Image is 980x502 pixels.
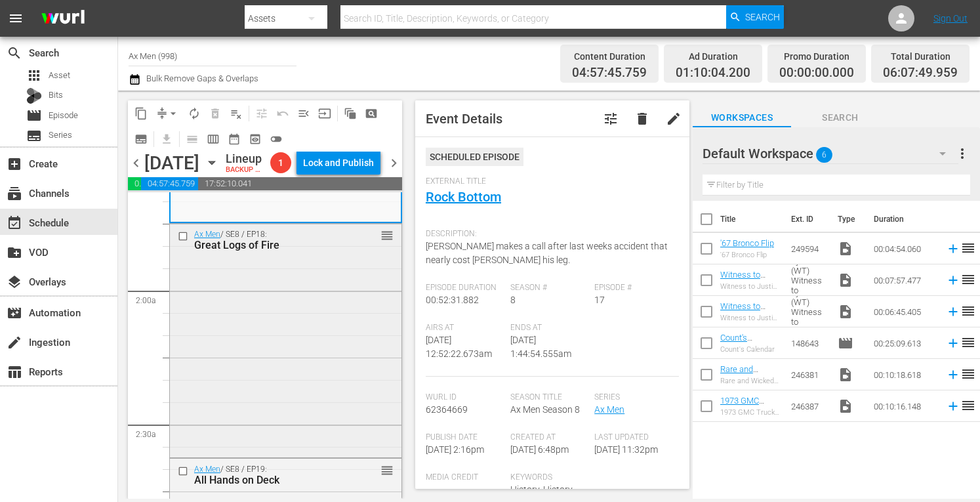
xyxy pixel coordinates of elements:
[720,408,781,417] div: 1973 GMC Truck Gets EPIC Air Brush
[245,129,266,150] span: View Backup
[426,295,479,305] span: 00:52:31.882
[868,233,941,264] td: 00:04:54.060
[7,215,22,231] span: Schedule
[786,233,832,264] td: 249594
[626,103,658,135] button: delete
[868,264,941,296] td: 00:07:57.477
[318,107,331,120] span: input
[720,251,774,259] div: '67 Bronco Flip
[426,444,484,455] span: [DATE] 2:16pm
[426,283,504,293] span: Episode Duration
[293,103,314,124] span: Fill episodes with ad slates
[830,201,866,238] th: Type
[426,229,672,240] span: Description:
[868,390,941,422] td: 00:10:16.148
[960,335,976,350] span: reorder
[883,47,958,66] div: Total Duration
[510,335,571,359] span: [DATE] 1:44:54.555am
[883,66,958,81] span: 06:07:49.959
[49,89,63,102] span: Bits
[194,474,340,486] div: All Hands on Deck
[152,126,177,152] span: Download as CSV
[946,304,960,319] svg: Add to Schedule
[720,238,774,248] a: '67 Bronco Flip
[228,133,241,146] span: date_range_outlined
[666,111,682,127] span: edit
[720,345,781,354] div: Count's Calendar
[49,109,78,122] span: Episode
[572,66,647,81] span: 04:57:45.759
[426,432,504,443] span: Publish Date
[510,432,588,443] span: Created At
[194,230,340,251] div: / SE8 / EP18:
[838,241,853,257] span: Video
[946,367,960,382] svg: Add to Schedule
[868,296,941,327] td: 00:06:45.405
[510,295,516,305] span: 8
[783,201,830,238] th: Ext. ID
[720,201,783,238] th: Title
[26,128,42,144] span: Series
[786,359,832,390] td: 246381
[868,327,941,359] td: 00:25:09.613
[946,399,960,413] svg: Add to Schedule
[720,314,781,322] div: Witness to Justice by A&E (WT) Witness to Justice: [PERSON_NAME] 150
[8,10,24,26] span: menu
[510,392,588,403] span: Season Title
[594,392,672,403] span: Series
[7,335,22,350] span: Ingestion
[177,126,203,152] span: Day Calendar View
[791,110,889,126] span: Search
[380,228,394,241] button: reorder
[7,274,22,290] span: Overlays
[594,444,658,455] span: [DATE] 11:32pm
[426,148,523,166] div: Scheduled Episode
[426,404,468,415] span: 62364669
[194,239,340,251] div: Great Logs of Fire
[676,66,750,81] span: 01:10:04.200
[786,264,832,296] td: Witness to Justice by A&E (WT) Witness to Justice: [PERSON_NAME] 150
[7,364,22,380] span: Reports
[270,133,283,146] span: toggle_off
[380,463,394,478] span: reorder
[128,155,144,171] span: chevron_left
[634,111,650,127] span: delete
[720,270,781,329] a: Witness to Justice by A&E (WT) Witness to Justice: [PERSON_NAME] 150
[510,283,588,293] span: Season #
[426,392,504,403] span: Wurl Id
[230,107,243,120] span: playlist_remove_outlined
[960,366,976,382] span: reorder
[361,103,382,124] span: Create Search Block
[510,472,588,483] span: Keywords
[960,240,976,256] span: reorder
[946,241,960,256] svg: Add to Schedule
[297,107,310,120] span: menu_open
[7,186,22,201] span: Channels
[194,465,220,474] a: Ax Men
[838,398,853,414] span: Video
[249,133,262,146] span: preview_outlined
[779,66,854,81] span: 00:00:00.000
[594,283,672,293] span: Episode #
[131,129,152,150] span: Create Series Block
[303,151,374,175] div: Lock and Publish
[838,335,853,351] span: Episode
[7,45,22,61] span: Search
[946,336,960,350] svg: Add to Schedule
[144,73,258,83] span: Bulk Remove Gaps & Overlaps
[595,103,626,135] button: tune
[838,304,853,320] span: Video
[194,230,220,239] a: Ax Men
[658,103,689,135] button: edit
[205,103,226,124] span: Select an event to delete
[26,88,42,104] div: Bits
[720,364,777,404] a: Rare and Wicked 1962 [PERSON_NAME]
[510,323,588,333] span: Ends At
[49,129,72,142] span: Series
[344,107,357,120] span: auto_awesome_motion_outlined
[838,272,853,288] span: Video
[720,333,753,352] a: Count's Calendar
[31,3,94,34] img: ans4CAIJ8jUAAAAAAAAAAAAAAAAAAAAAAAAgQb4GAAAAAAAAAAAAAAAAAAAAAAAAJMjXAAAAAAAAAAAAAAAAAAAAAAAAgAT5G...
[720,377,781,385] div: Rare and Wicked 1962 [PERSON_NAME]
[572,47,647,66] div: Content Duration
